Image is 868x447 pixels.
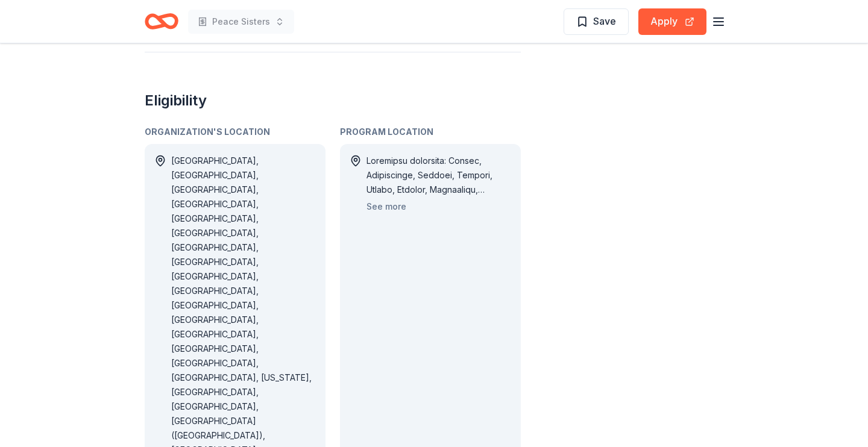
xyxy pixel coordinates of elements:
button: Save [564,8,629,35]
a: Home [145,7,178,36]
button: Peace Sisters [188,10,294,34]
div: Organization's Location [145,125,325,139]
div: Loremipsu dolorsita: Consec, Adipiscinge, Seddoei, Tempori, Utlabo, Etdolor, Magnaaliqu, Enimadmi... [366,154,511,197]
div: Program Location [340,125,521,139]
span: Save [593,13,616,29]
button: See more [366,199,406,214]
h2: Eligibility [145,91,521,110]
button: Apply [638,8,706,35]
span: Peace Sisters [212,14,270,29]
